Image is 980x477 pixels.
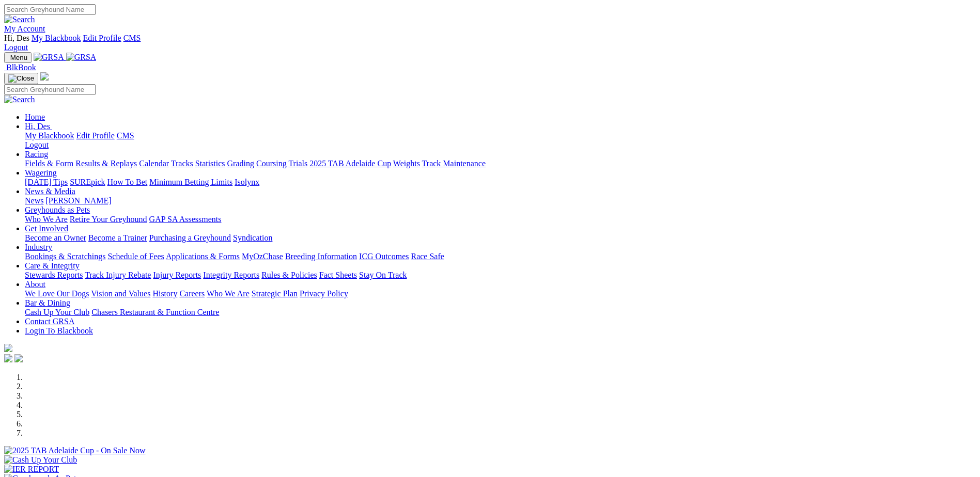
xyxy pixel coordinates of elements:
[4,446,146,455] img: 2025 TAB Adelaide Cup - On Sale Now
[4,34,29,42] span: Hi, Des
[4,52,32,63] button: Toggle navigation
[4,465,59,474] img: IER REPORT
[25,205,90,214] a: Greyhounds as Pets
[25,252,976,261] div: Industry
[25,150,48,158] a: Racing
[393,159,420,168] a: Weights
[285,252,357,261] a: Breeding Information
[85,271,151,279] a: Track Injury Rebate
[70,215,147,224] a: Retire Your Greyhound
[32,34,81,42] a: My Blackbook
[319,271,357,279] a: Fact Sheets
[261,271,317,279] a: Rules & Policies
[25,122,52,131] a: Hi, Des
[25,298,70,307] a: Bar & Dining
[25,289,976,298] div: About
[252,289,298,298] a: Strategic Plan
[4,34,976,52] div: My Account
[10,54,27,61] span: Menu
[25,271,83,279] a: Stewards Reports
[139,159,169,168] a: Calendar
[4,43,28,52] a: Logout
[25,196,43,205] a: News
[8,74,34,83] img: Close
[359,252,409,261] a: ICG Outcomes
[153,271,201,279] a: Injury Reports
[411,252,444,261] a: Race Safe
[25,187,75,196] a: News & Media
[25,215,976,224] div: Greyhounds as Pets
[91,308,219,316] a: Chasers Restaurant & Function Centre
[203,271,259,279] a: Integrity Reports
[25,261,80,270] a: Care & Integrity
[4,354,12,362] img: facebook.svg
[4,24,45,33] a: My Account
[25,326,93,335] a: Login To Blackbook
[88,233,147,242] a: Become a Trainer
[152,289,177,298] a: History
[25,140,49,149] a: Logout
[25,122,50,131] span: Hi, Des
[242,252,283,261] a: MyOzChase
[25,159,73,168] a: Fields & Form
[288,159,307,168] a: Trials
[91,289,150,298] a: Vision and Values
[235,178,259,186] a: Isolynx
[25,113,45,121] a: Home
[149,178,232,186] a: Minimum Betting Limits
[25,215,68,224] a: Who We Are
[25,196,976,205] div: News & Media
[25,168,57,177] a: Wagering
[195,159,225,168] a: Statistics
[66,53,97,62] img: GRSA
[4,63,36,72] a: BlkBook
[25,233,976,243] div: Get Involved
[166,252,240,261] a: Applications & Forms
[4,4,96,15] input: Search
[75,159,137,168] a: Results & Replays
[25,159,976,168] div: Racing
[149,233,231,242] a: Purchasing a Greyhound
[4,84,96,95] input: Search
[179,289,205,298] a: Careers
[227,159,254,168] a: Grading
[25,178,976,187] div: Wagering
[25,317,74,326] a: Contact GRSA
[25,131,74,140] a: My Blackbook
[4,15,35,24] img: Search
[25,243,52,251] a: Industry
[34,53,64,62] img: GRSA
[4,455,77,465] img: Cash Up Your Club
[25,224,68,233] a: Get Involved
[359,271,407,279] a: Stay On Track
[83,34,121,42] a: Edit Profile
[76,131,115,140] a: Edit Profile
[25,233,86,242] a: Become an Owner
[14,354,23,362] img: twitter.svg
[149,215,222,224] a: GAP SA Assessments
[117,131,134,140] a: CMS
[45,196,111,205] a: [PERSON_NAME]
[107,252,164,261] a: Schedule of Fees
[4,73,38,84] button: Toggle navigation
[25,280,45,289] a: About
[70,178,105,186] a: SUREpick
[123,34,141,42] a: CMS
[25,252,105,261] a: Bookings & Scratchings
[25,271,976,280] div: Care & Integrity
[40,72,49,81] img: logo-grsa-white.png
[4,95,35,104] img: Search
[25,178,68,186] a: [DATE] Tips
[300,289,348,298] a: Privacy Policy
[25,289,89,298] a: We Love Our Dogs
[256,159,287,168] a: Coursing
[309,159,391,168] a: 2025 TAB Adelaide Cup
[422,159,486,168] a: Track Maintenance
[107,178,148,186] a: How To Bet
[25,308,89,316] a: Cash Up Your Club
[233,233,272,242] a: Syndication
[6,63,36,72] span: BlkBook
[207,289,250,298] a: Who We Are
[171,159,193,168] a: Tracks
[4,344,12,352] img: logo-grsa-white.png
